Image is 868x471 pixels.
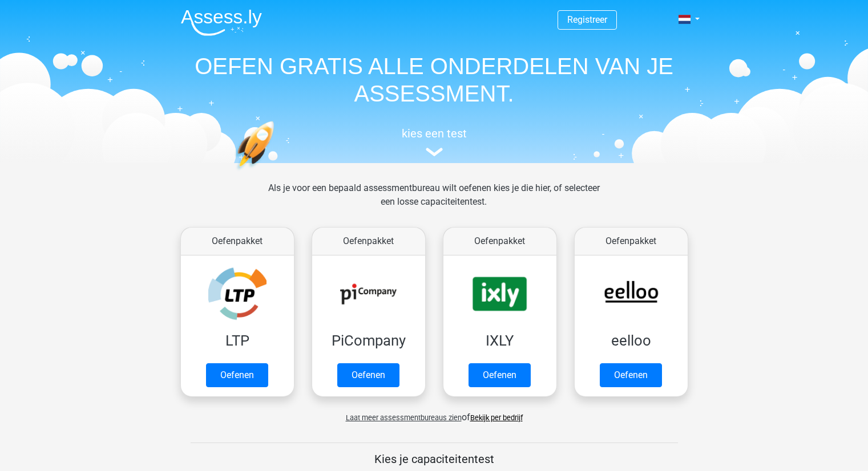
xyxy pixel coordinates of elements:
img: oefenen [235,121,318,224]
a: Oefenen [600,363,662,387]
div: of [172,401,697,424]
a: Oefenen [337,363,399,387]
a: Oefenen [469,363,531,387]
a: Registreer [567,14,607,25]
h5: Kies je capaciteitentest [191,452,678,466]
h5: kies een test [172,127,697,140]
img: assessment [426,148,443,156]
div: Als je voor een bepaald assessmentbureau wilt oefenen kies je die hier, of selecteer een losse ca... [259,181,609,222]
a: Oefenen [206,363,268,387]
h1: OEFEN GRATIS ALLE ONDERDELEN VAN JE ASSESSMENT. [172,52,697,107]
img: Assessly [181,9,262,36]
span: Laat meer assessmentbureaus zien [346,413,462,422]
a: kies een test [172,127,697,157]
a: Bekijk per bedrijf [470,413,523,422]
